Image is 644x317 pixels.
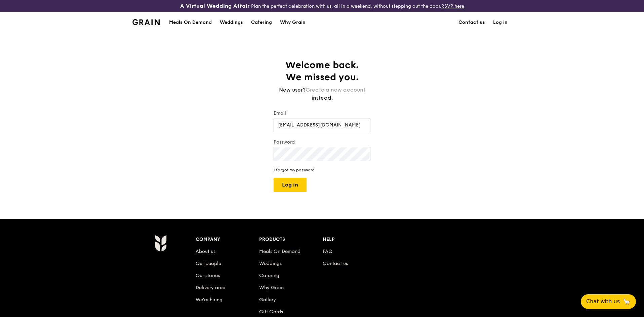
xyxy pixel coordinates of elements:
a: Create a new account [306,86,365,94]
a: Gallery [259,297,276,303]
h3: A Virtual Wedding Affair [180,3,250,9]
a: We’re hiring [196,297,223,303]
button: Log in [274,178,307,192]
a: Why Grain [259,285,284,290]
a: FAQ [323,249,332,254]
div: Catering [251,12,272,33]
span: Chat with us [586,298,620,306]
a: About us [196,249,215,254]
a: I forgot my password [274,168,370,172]
a: Contact us [323,261,348,266]
a: GrainGrain [132,12,160,32]
span: instead. [312,95,333,101]
a: Log in [489,12,512,33]
a: RSVP here [441,3,464,9]
div: Why Grain [280,12,306,33]
button: Chat with us🦙 [581,294,636,309]
div: Help [323,235,386,244]
a: Gift Cards [259,309,283,315]
div: Meals On Demand [169,12,212,33]
a: Weddings [216,12,247,33]
a: Catering [247,12,276,33]
span: New user? [279,87,306,93]
img: Grain [155,235,166,252]
label: Password [274,139,370,146]
a: Contact us [454,12,489,33]
a: Delivery area [196,285,226,290]
span: 🦙 [622,298,631,306]
a: Why Grain [276,12,310,33]
a: Our people [196,261,221,266]
a: Meals On Demand [259,249,300,254]
h1: Welcome back. We missed you. [274,59,370,83]
div: Products [259,235,323,244]
div: Plan the perfect celebration with us, all in a weekend, without stepping out the door. [128,3,516,9]
div: Company [196,235,259,244]
div: Weddings [220,12,243,33]
a: Our stories [196,273,220,278]
label: Email [274,110,370,117]
img: Grain [132,19,160,25]
a: Weddings [259,261,282,266]
a: Catering [259,273,279,278]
